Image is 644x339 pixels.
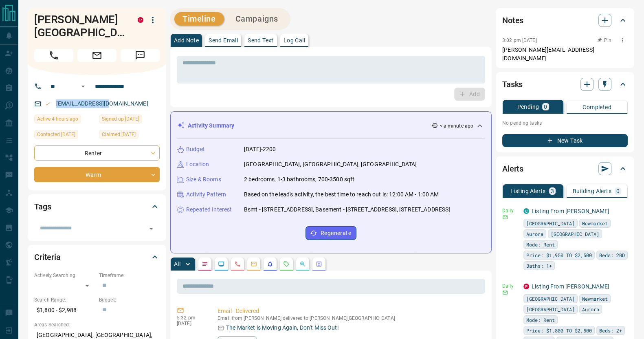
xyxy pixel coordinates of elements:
p: The Market is Moving Again, Don’t Miss Out! [226,324,339,332]
p: Size & Rooms [186,175,221,184]
p: < a minute ago [440,122,473,130]
span: Beds: 2BD [599,251,625,259]
p: Add Note [174,37,199,43]
p: 2 bedrooms, 1-3 bathrooms, 700-3500 sqft [244,175,354,184]
p: Location [186,160,209,169]
p: 3 [551,188,554,194]
svg: Requests [283,261,290,267]
span: [GEOGRAPHIC_DATA] [526,295,575,303]
p: Budget: [99,296,160,304]
p: Areas Searched: [34,321,160,328]
span: Newmarket [582,219,608,227]
p: Bsmt - [STREET_ADDRESS], Basement - [STREET_ADDRESS], [STREET_ADDRESS] [244,205,450,214]
svg: Email [502,290,508,295]
p: Based on the lead's activity, the best time to reach out is: 12:00 AM - 1:00 AM [244,190,439,199]
p: Activity Pattern [186,190,226,199]
div: Activity Summary< a minute ago [177,118,485,133]
p: All [174,261,180,267]
svg: Emails [251,261,257,267]
span: [GEOGRAPHIC_DATA] [526,305,575,313]
svg: Lead Browsing Activity [218,261,224,267]
p: [GEOGRAPHIC_DATA], [GEOGRAPHIC_DATA], [GEOGRAPHIC_DATA] [244,160,417,169]
div: property.ca [523,284,529,289]
p: 0 [544,104,547,110]
span: Aurora [582,305,599,313]
p: [DATE]-2200 [244,145,276,154]
span: Claimed [DATE] [102,130,136,139]
p: Pending [517,104,539,110]
svg: Listing Alerts [267,261,273,267]
p: Actively Searching: [34,272,95,279]
span: Newmarket [582,295,608,303]
svg: Agent Actions [316,261,322,267]
span: Contacted [DATE] [37,130,75,139]
h1: [PERSON_NAME][GEOGRAPHIC_DATA] [34,13,125,39]
p: Email - Delivered [218,307,482,315]
svg: Email [502,214,508,220]
button: Regenerate [306,226,356,240]
div: Tasks [502,75,628,94]
h2: Notes [502,14,523,27]
p: $1,800 - $2,988 [34,304,95,317]
h2: Alerts [502,162,523,175]
p: 5:32 pm [177,315,205,321]
button: New Task [502,134,628,147]
div: Renter [34,145,160,161]
span: Message [121,49,160,62]
a: Listing From [PERSON_NAME] [532,283,609,290]
svg: Calls [234,261,241,267]
span: Email [77,49,116,62]
span: [GEOGRAPHIC_DATA] [526,219,575,227]
h2: Tags [34,200,51,213]
span: Aurora [526,230,543,238]
div: condos.ca [523,208,529,214]
p: Completed [582,104,611,110]
button: Timeline [174,12,224,26]
p: Log Call [284,37,305,43]
svg: Notes [202,261,208,267]
p: [PERSON_NAME][EMAIL_ADDRESS][DOMAIN_NAME] [502,46,628,63]
p: [DATE] [177,321,205,326]
svg: Email Valid [45,101,51,107]
p: Daily [502,282,519,290]
a: [EMAIL_ADDRESS][DOMAIN_NAME] [56,100,148,107]
p: No pending tasks [502,117,628,129]
span: Active 4 hours ago [37,115,78,123]
div: property.ca [138,17,143,23]
div: Thu Jul 31 2025 [99,114,160,126]
p: Building Alerts [573,188,611,194]
p: Timeframe: [99,272,160,279]
p: Search Range: [34,296,95,304]
a: Listing From [PERSON_NAME] [532,208,609,214]
span: Mode: Rent [526,240,555,249]
div: Warm [34,167,160,182]
span: Mode: Rent [526,316,555,324]
h2: Criteria [34,251,61,264]
div: Alerts [502,159,628,178]
p: Listing Alerts [510,188,546,194]
div: Notes [502,11,628,30]
button: Open [78,81,88,91]
button: Pin [593,37,616,44]
p: Send Text [248,37,274,43]
span: Price: $1,950 TO $2,500 [526,251,592,259]
p: Send Email [209,37,238,43]
div: Fri Aug 15 2025 [99,130,160,141]
div: Fri Aug 15 2025 [34,130,95,141]
p: 3:02 pm [DATE] [502,37,537,43]
p: 0 [616,188,620,194]
span: Price: $1,800 TO $2,500 [526,326,592,335]
div: Criteria [34,247,160,267]
button: Open [145,223,157,234]
div: Tags [34,197,160,216]
span: [GEOGRAPHIC_DATA] [551,230,599,238]
span: Signed up [DATE] [102,115,139,123]
button: Campaigns [227,12,286,26]
p: Budget [186,145,205,154]
p: Repeated Interest [186,205,232,214]
p: Daily [502,207,519,214]
svg: Opportunities [299,261,306,267]
p: Email from [PERSON_NAME] delivered to [PERSON_NAME][GEOGRAPHIC_DATA] [218,315,482,321]
span: Beds: 2+ [599,326,622,335]
span: Call [34,49,73,62]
